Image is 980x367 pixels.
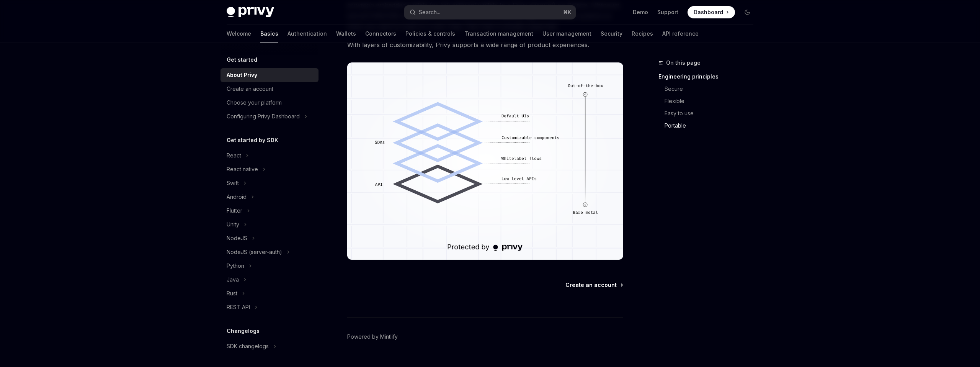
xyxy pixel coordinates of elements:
[227,234,247,243] div: NodeJS
[220,273,318,287] button: Toggle Java section
[220,190,318,204] button: Toggle Android section
[220,231,318,245] button: Toggle NodeJS section
[658,95,759,107] a: Flexible
[658,120,759,132] a: Portable
[365,25,396,43] a: Connectors
[542,25,591,43] a: User management
[347,62,623,260] img: images/Customization.png
[220,176,318,190] button: Toggle Swift section
[220,162,318,176] button: Toggle React native section
[220,149,318,162] button: Toggle React section
[347,333,398,341] a: Powered by Mintlify
[405,25,455,43] a: Policies & controls
[220,82,318,96] a: Create an account
[227,303,250,312] div: REST API
[658,83,759,95] a: Secure
[227,275,239,284] div: Java
[227,247,282,257] div: NodeJS (server-auth)
[658,107,759,120] a: Easy to use
[404,5,576,19] button: Open search
[227,136,278,145] h5: Get started by SDK
[220,96,318,110] a: Choose your platform
[633,8,648,16] a: Demo
[464,25,533,43] a: Transaction management
[220,218,318,231] button: Toggle Unity section
[227,342,269,351] div: SDK changelogs
[287,25,327,43] a: Authentication
[227,98,282,107] div: Choose your platform
[227,220,239,229] div: Unity
[220,300,318,314] button: Toggle REST API section
[227,112,300,121] div: Configuring Privy Dashboard
[220,68,318,82] a: About Privy
[658,70,759,83] a: Engineering principles
[227,7,274,18] img: dark logo
[666,58,701,67] span: On this page
[688,6,735,18] a: Dashboard
[419,8,440,17] div: Search...
[220,204,318,218] button: Toggle Flutter section
[227,25,251,43] a: Welcome
[227,179,239,188] div: Swift
[227,326,260,336] h5: Changelogs
[227,261,244,270] div: Python
[227,206,242,215] div: Flutter
[227,55,257,64] h5: Get started
[601,25,622,43] a: Security
[227,165,258,174] div: React native
[347,39,623,50] span: With layers of customizability, Privy supports a wide range of product experiences.
[227,70,257,80] div: About Privy
[662,25,699,43] a: API reference
[220,339,318,353] button: Toggle SDK changelogs section
[220,287,318,300] button: Toggle Rust section
[741,6,753,18] button: Toggle dark mode
[694,8,723,16] span: Dashboard
[220,259,318,273] button: Toggle Python section
[336,25,356,43] a: Wallets
[657,8,678,16] a: Support
[563,9,571,15] span: ⌘ K
[220,245,318,259] button: Toggle NodeJS (server-auth) section
[565,281,622,289] a: Create an account
[220,110,318,123] button: Toggle Configuring Privy Dashboard section
[565,281,617,289] span: Create an account
[227,151,241,160] div: React
[632,25,653,43] a: Recipes
[227,192,247,202] div: Android
[227,84,273,93] div: Create an account
[227,289,237,298] div: Rust
[260,25,278,43] a: Basics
